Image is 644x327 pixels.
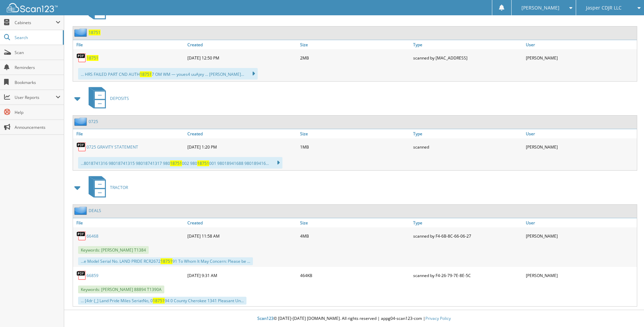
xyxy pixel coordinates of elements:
[170,160,182,166] span: 18751
[78,257,253,265] div: ...e Model Serial No. LAND PRIDE RCR2672 91 To Whom It May Concern: Please be ...
[610,294,644,327] iframe: Chat Widget
[89,208,101,213] a: DEALS
[298,269,411,282] div: 464KB
[87,273,98,278] a: 66859
[74,28,89,37] img: folder2.png
[76,142,87,152] img: PDF.png
[73,218,186,227] a: File
[411,218,524,227] a: Type
[186,51,298,65] div: [DATE] 12:50 PM
[186,129,298,138] a: Created
[87,144,138,150] a: 0725 GRAVITY STATEMENT
[411,140,524,154] div: scanned
[521,6,559,10] span: [PERSON_NAME]
[524,140,637,154] div: [PERSON_NAME]
[78,286,164,293] span: Keywords: [PERSON_NAME] 88894 T1390A
[89,119,98,124] a: 0725
[153,298,165,304] span: 18751
[298,140,411,154] div: 1MB
[7,3,58,12] img: scan123-logo-white.svg
[161,258,172,264] span: 18751
[87,55,98,61] a: 18751
[76,53,87,63] img: PDF.png
[411,51,524,65] div: scanned by [MAC_ADDRESS]
[524,40,637,49] a: User
[76,270,87,280] img: PDF.png
[15,35,59,40] span: Search
[524,51,637,65] div: [PERSON_NAME]
[64,310,644,327] div: © [DATE]-[DATE] [DOMAIN_NAME]. All rights reserved | appg04-scan123-com |
[257,315,274,321] span: Scan123
[73,40,186,49] a: File
[298,51,411,65] div: 2MB
[524,129,637,138] a: User
[298,40,411,49] a: Size
[15,94,56,100] span: User Reports
[15,109,60,115] span: Help
[298,218,411,227] a: Size
[78,157,282,169] div: ...8018741316 98018741315 98018741317 980 002 980 001 98018941688 980189416...
[411,129,524,138] a: Type
[186,229,298,243] div: [DATE] 11:58 AM
[425,315,451,321] a: Privacy Policy
[411,229,524,243] div: scanned by F4-6B-8C-66-06-27
[85,174,128,201] a: TRACTOR
[524,269,637,282] div: [PERSON_NAME]
[298,129,411,138] a: Size
[15,20,56,25] span: Cabinets
[78,297,246,305] div: ... [4dr {_] Land Pride Miles SeriatNo, 0 94 0 County Cherokee 1341 Pleasant Un...
[411,269,524,282] div: scanned by F4-26-79-7E-8E-5C
[197,160,209,166] span: 18751
[110,185,128,190] span: TRACTOR
[186,218,298,227] a: Created
[78,68,258,80] div: ... HRS FAILED PART CND AUTH 7 OM WM — youes4 uuAjey ... [PERSON_NAME]...
[186,269,298,282] div: [DATE] 9:31 AM
[73,129,186,138] a: File
[524,229,637,243] div: [PERSON_NAME]
[186,40,298,49] a: Created
[186,140,298,154] div: [DATE] 1:20 PM
[15,80,60,85] span: Bookmarks
[76,231,87,241] img: PDF.png
[298,229,411,243] div: 4MB
[15,65,60,70] span: Reminders
[74,117,89,126] img: folder2.png
[89,30,100,35] a: 18751
[78,246,149,254] span: Keywords: [PERSON_NAME] T1384
[74,206,89,215] img: folder2.png
[586,6,622,10] span: Jasper CDJR LLC
[110,96,129,101] span: DEPOSITS
[140,71,152,77] span: 18751
[411,40,524,49] a: Type
[87,233,98,239] a: 66468
[15,50,60,55] span: Scan
[524,218,637,227] a: User
[85,85,129,112] a: DEPOSITS
[15,124,60,130] span: Announcements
